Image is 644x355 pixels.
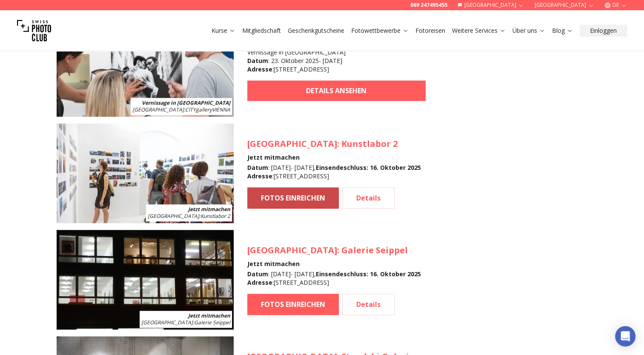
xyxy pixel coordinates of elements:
[57,17,234,117] img: SPC Photo Awards WIEN Oktober 2025
[580,25,627,37] button: Einloggen
[316,270,421,278] b: Einsendeschluss : 16. Oktober 2025
[449,25,509,37] button: Weitere Services
[316,163,421,172] b: Einsendeschluss : 16. Oktober 2025
[142,99,230,106] b: Vernissage in [GEOGRAPHIC_DATA]
[415,26,445,35] a: Fotoreisen
[342,294,395,315] a: Details
[247,172,272,180] b: Adresse
[132,106,184,113] span: [GEOGRAPHIC_DATA]
[247,244,337,256] span: [GEOGRAPHIC_DATA]
[284,25,348,37] button: Geschenkgutscheine
[141,319,193,326] span: [GEOGRAPHIC_DATA]
[57,123,234,223] img: SPC Photo Awards MÜNCHEN November 2025
[247,294,339,315] a: FOTOS EINREICHEN
[452,26,506,35] a: Weitere Services
[242,26,281,35] a: Mitgliedschaft
[247,65,272,73] b: Adresse
[549,25,576,37] button: Blog
[247,138,421,150] h3: : Kunstlabor 2
[247,187,339,209] a: FOTOS EINREICHEN
[410,2,447,9] a: 069 247495455
[509,25,549,37] button: Über uns
[247,48,426,57] h4: Vernissage in [GEOGRAPHIC_DATA]
[132,106,230,113] span: : CITYgalleryVIENNA
[351,26,409,35] a: Fotowettbewerbe
[212,26,235,35] a: Kurse
[247,270,268,278] b: Datum
[247,57,426,74] div: : 23. Oktober 2025 - [DATE] : [STREET_ADDRESS]
[247,153,421,162] h4: Jetzt mitmachen
[348,25,412,37] button: Fotowettbewerbe
[615,326,635,346] div: Open Intercom Messenger
[247,244,421,256] h3: : Galerie Seippel
[188,312,230,319] b: Jetzt mitmachen
[188,206,230,213] b: Jetzt mitmachen
[247,80,426,101] a: DETAILS ANSEHEN
[247,270,421,287] div: : [DATE] - [DATE] , : [STREET_ADDRESS]
[412,25,449,37] button: Fotoreisen
[17,14,51,48] img: Swiss photo club
[247,57,268,65] b: Datum
[208,25,239,37] button: Kurse
[239,25,284,37] button: Mitgliedschaft
[247,163,421,180] div: : [DATE] - [DATE] , : [STREET_ADDRESS]
[57,230,234,329] img: SPC Photo Awards KÖLN November 2025
[148,212,199,220] span: [GEOGRAPHIC_DATA]
[247,278,272,286] b: Adresse
[247,260,421,268] h4: Jetzt mitmachen
[288,26,344,35] a: Geschenkgutscheine
[342,187,395,209] a: Details
[148,212,230,220] span: : Kunstlabor 2
[141,319,230,326] span: : Galerie Seippel
[552,26,573,35] a: Blog
[247,163,268,172] b: Datum
[247,138,337,149] span: [GEOGRAPHIC_DATA]
[512,26,545,35] a: Über uns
